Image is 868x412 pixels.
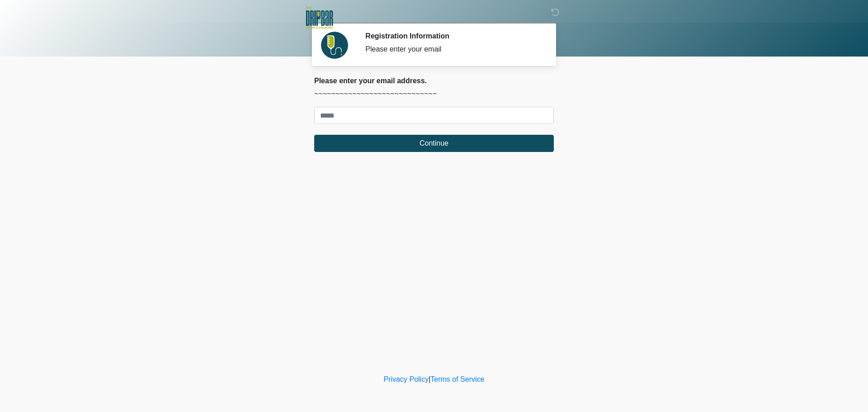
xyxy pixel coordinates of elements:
[365,44,540,55] div: Please enter your email
[321,32,348,59] img: Agent Avatar
[430,375,484,383] a: Terms of Service
[314,89,554,99] p: ~~~~~~~~~~~~~~~~~~~~~~~~~~~~~
[314,135,554,152] button: Continue
[314,76,554,85] h2: Please enter your email address.
[384,375,429,383] a: Privacy Policy
[429,375,430,383] a: |
[305,7,333,31] img: The DRIPBaR Town & Country Crossing Logo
